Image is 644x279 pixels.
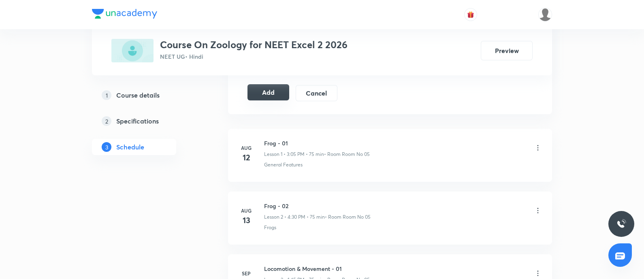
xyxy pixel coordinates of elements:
h6: Frog - 02 [264,202,371,210]
h6: Sep [238,270,254,277]
h3: Course On Zoology for NEET Excel 2 2026 [160,39,348,51]
p: Frogs [264,224,276,231]
p: NEET UG • Hindi [160,52,348,61]
p: 2 [102,116,111,126]
button: Preview [481,41,533,60]
h6: Frog - 01 [264,139,370,147]
h6: Locomotion & Movement - 01 [264,264,370,273]
button: avatar [464,8,477,21]
a: 1Course details [92,87,202,103]
p: • Room Room No 05 [325,213,371,221]
h4: 12 [238,151,254,164]
button: Cancel [296,85,337,101]
button: Add [247,84,289,100]
img: 96DAC5C2-738C-4AAE-961B-ECB72D5E4E19_plus.png [111,39,154,62]
h5: Schedule [116,142,144,152]
img: Company Logo [92,9,157,19]
img: avatar [467,11,474,18]
h5: Specifications [116,116,159,126]
p: 3 [102,142,111,152]
a: Company Logo [92,9,157,21]
p: • Room Room No 05 [324,151,370,158]
p: Lesson 2 • 4:30 PM • 75 min [264,213,325,221]
p: Lesson 1 • 3:05 PM • 75 min [264,151,324,158]
img: Gopal ram [538,8,552,21]
h4: 13 [238,214,254,226]
p: General Features [264,161,303,168]
a: 2Specifications [92,113,202,129]
p: 1 [102,90,111,100]
h6: Aug [238,144,254,151]
h6: Aug [238,207,254,214]
img: ttu [616,219,626,229]
h5: Course details [116,90,160,100]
